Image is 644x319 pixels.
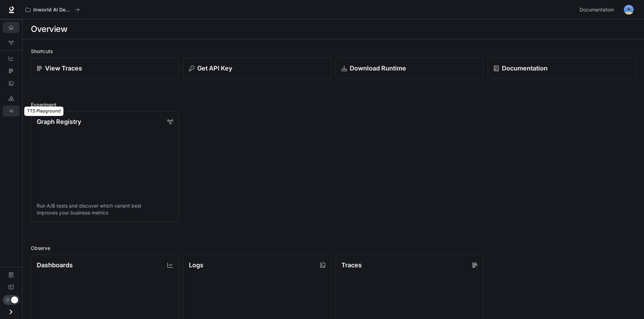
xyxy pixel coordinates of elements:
h2: Experiment [31,101,636,108]
a: TTS Playground [3,106,19,117]
p: Get API Key [197,64,232,73]
p: Run A/B tests and discover which variant best improves your business metrics [37,202,173,216]
a: View Traces [31,58,179,79]
div: TTS Playground [24,107,63,116]
h2: Shortcuts [31,48,636,55]
h2: Observe [31,244,636,252]
p: Logs [189,260,203,270]
button: All workspaces [23,3,83,17]
a: Feedback [3,282,19,293]
p: Dashboards [37,260,73,270]
a: Documentation [488,58,636,79]
a: Documentation [3,269,19,280]
a: LLM Playground [3,93,19,104]
p: Download Runtime [350,64,406,73]
a: Graph RegistryRun A/B tests and discover which variant best improves your business metrics [31,111,179,222]
a: Logs [3,78,19,89]
a: Graph Registry [3,37,19,48]
p: Documentation [502,64,548,73]
span: Dark mode toggle [11,296,18,303]
button: Get API Key [183,58,331,79]
p: Traces [341,260,362,270]
p: Inworld AI Demos [33,7,72,13]
button: Open drawer [3,305,19,319]
p: Graph Registry [37,117,81,126]
p: View Traces [45,64,82,73]
button: User avatar [622,3,636,17]
img: User avatar [624,5,634,15]
a: Dashboards [3,53,19,64]
a: Documentation [577,3,619,17]
h1: Overview [31,22,67,36]
a: Download Runtime [336,58,484,79]
a: Traces [3,65,19,76]
span: Documentation [580,6,614,14]
a: Overview [3,22,19,33]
